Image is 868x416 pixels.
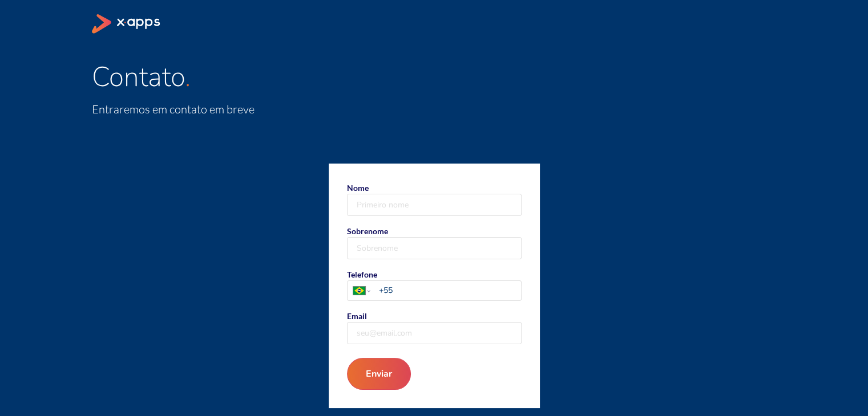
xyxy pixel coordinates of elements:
button: Enviar [347,358,411,390]
input: TelefonePhone number country [378,284,520,296]
input: Nome [348,194,521,215]
input: Sobrenome [348,238,521,259]
label: Telefone [347,268,522,301]
input: Email [348,323,521,344]
label: Email [347,310,522,344]
span: Contato [92,58,185,96]
label: Nome [347,182,522,216]
label: Sobrenome [347,225,522,259]
span: Entraremos em contato em breve [92,102,255,116]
